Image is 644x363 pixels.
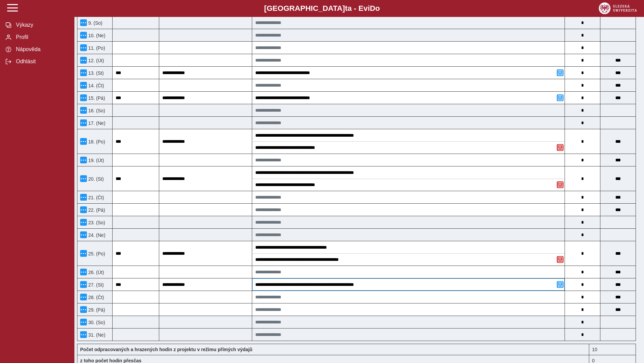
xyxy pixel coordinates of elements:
[87,33,105,38] span: 10. (Ne)
[80,175,87,182] button: Menu
[87,220,105,225] span: 23. (So)
[80,44,87,51] button: Menu
[14,34,69,40] span: Profil
[87,70,104,76] span: 13. (St)
[557,69,564,76] button: Přidat poznámku
[80,319,87,325] button: Menu
[589,344,636,355] div: 10
[80,19,87,26] button: Menu
[20,4,624,13] b: [GEOGRAPHIC_DATA] a - Evi
[80,306,87,313] button: Menu
[87,176,104,182] span: 20. (St)
[87,120,105,126] span: 17. (Ne)
[80,32,87,39] button: Menu
[557,144,564,151] button: Odstranit poznámku
[14,59,69,65] span: Odhlásit
[80,331,87,338] button: Menu
[370,4,375,13] span: D
[80,206,87,213] button: Menu
[80,219,87,226] button: Menu
[80,347,253,352] b: Počet odpracovaných a hrazených hodin z projektu v režimu přímých výdajů
[87,139,105,144] span: 18. (Po)
[80,157,87,163] button: Menu
[80,69,87,76] button: Menu
[80,231,87,238] button: Menu
[375,4,380,13] span: o
[87,83,104,88] span: 14. (Čt)
[80,107,87,114] button: Menu
[87,320,105,325] span: 30. (So)
[80,269,87,275] button: Menu
[87,251,105,256] span: 25. (Po)
[87,270,104,275] span: 26. (Út)
[87,108,105,113] span: 16. (So)
[345,4,347,13] span: t
[557,281,564,288] button: Přidat poznámku
[80,94,87,101] button: Menu
[14,22,69,28] span: Výkazy
[87,45,105,51] span: 11. (Po)
[87,332,105,338] span: 31. (Ne)
[87,20,102,26] span: 9. (So)
[87,295,104,300] span: 28. (Čt)
[80,138,87,145] button: Menu
[14,46,69,52] span: Nápověda
[87,232,105,238] span: 24. (Ne)
[557,181,564,188] button: Odstranit poznámku
[87,307,105,313] span: 29. (Pá)
[80,119,87,126] button: Menu
[557,94,564,101] button: Přidat poznámku
[87,195,104,200] span: 21. (Čt)
[80,250,87,257] button: Menu
[557,256,564,263] button: Odstranit poznámku
[87,207,105,213] span: 22. (Pá)
[599,2,637,14] img: logo_web_su.png
[87,282,104,288] span: 27. (St)
[80,57,87,64] button: Menu
[80,294,87,300] button: Menu
[80,281,87,288] button: Menu
[87,58,104,63] span: 12. (Út)
[87,158,104,163] span: 19. (Út)
[80,82,87,89] button: Menu
[87,95,105,101] span: 15. (Pá)
[80,194,87,201] button: Menu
